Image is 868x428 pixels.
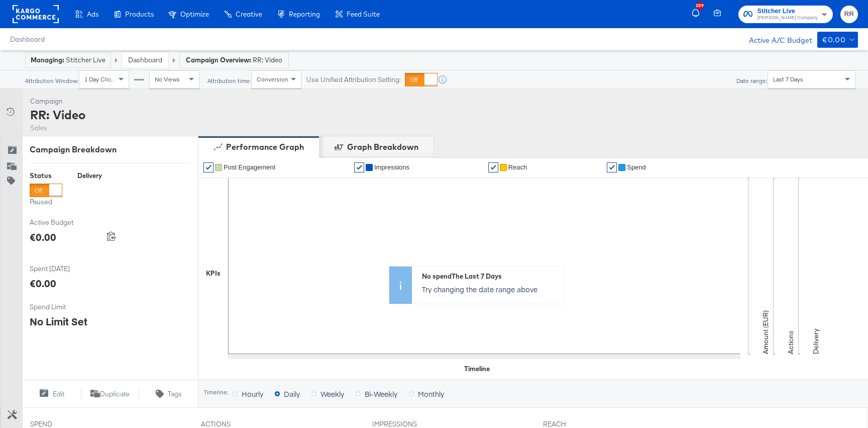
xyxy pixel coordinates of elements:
[31,55,105,65] div: Stitcher Live
[696,2,704,10] div: 289
[257,75,288,83] span: Conversion
[30,230,56,244] div: €0.00
[738,6,833,23] button: Stitcher Live[PERSON_NAME] Company
[30,314,87,329] div: No Limit Set
[31,56,64,64] strong: Managing:
[77,171,102,181] div: Delivery
[347,10,380,18] span: Feed Suite
[627,163,646,171] span: Spend
[30,144,190,155] div: Campaign Breakdown
[738,32,812,47] div: Active A/C Budget
[422,284,559,294] p: Try changing the date range above
[30,264,105,274] span: Spent [DATE]
[817,32,858,48] button: €0.00
[488,162,498,173] a: ✔
[207,77,251,84] div: Attribution time:
[87,10,98,18] span: Ads
[253,55,282,65] span: RR: Video
[30,97,85,106] div: Campaign
[418,389,444,399] span: Monthly
[347,141,418,153] div: Graph Breakdown
[84,75,117,83] span: 1 Day Clicks
[30,218,105,227] span: Active Budget
[30,276,56,291] div: €0.00
[844,9,854,20] span: RR
[22,388,81,400] button: Edit
[236,10,262,18] span: Creative
[736,77,768,84] div: Date range:
[757,14,818,22] span: [PERSON_NAME] Company
[30,197,62,207] label: Paused
[840,6,858,23] button: RR
[186,56,251,64] strong: Campaign Overview:
[203,162,213,173] a: ✔
[607,162,617,173] a: ✔
[508,163,527,171] span: Reach
[100,389,130,399] span: Duplicate
[242,389,263,399] span: Hourly
[284,389,300,399] span: Daily
[226,141,304,153] div: Performance Graph
[289,10,320,18] span: Reporting
[180,10,209,18] span: Optimize
[365,389,397,399] span: Bi-Weekly
[30,302,105,312] span: Spend Limit
[822,34,845,46] div: €0.00
[374,163,409,171] span: Impressions
[422,272,559,281] div: No spend The Last 7 Days
[203,389,229,396] div: Timeline:
[757,6,818,17] span: Stitcher Live
[125,10,154,18] span: Products
[168,389,182,399] span: Tags
[224,163,275,171] span: Post Engagement
[25,77,79,84] div: Attribution Window:
[306,75,401,84] label: Use Unified Attribution Setting:
[690,5,707,24] button: 289
[30,123,85,133] div: Sales
[128,55,162,64] a: Dashboard
[354,162,364,173] a: ✔
[155,75,180,83] span: No Views
[81,388,140,400] button: Duplicate
[30,106,85,123] div: RR: Video
[320,389,344,399] span: Weekly
[30,171,62,181] div: Status
[10,35,45,43] a: Dashboard
[53,389,64,399] span: Edit
[773,75,803,83] span: Last 7 Days
[139,388,198,400] button: Tags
